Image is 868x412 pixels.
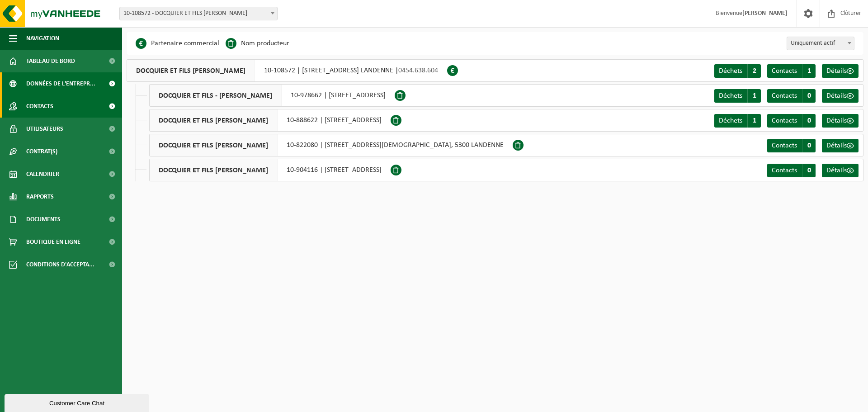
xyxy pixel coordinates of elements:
iframe: chat widget [5,392,151,412]
a: Contacts 0 [767,139,816,152]
span: Documents [26,208,61,231]
a: Détails [822,89,859,103]
span: Détails [826,67,847,75]
span: 10-108572 - DOCQUIER ET FILS SRL - LANDENNE [120,7,277,20]
span: Déchets [719,117,742,124]
span: Contacts [772,167,797,174]
a: Détails [822,164,859,177]
span: 0 [802,89,816,103]
span: 1 [747,114,761,128]
span: 1 [747,89,761,103]
span: DOCQUIER ET FILS [PERSON_NAME] [127,60,255,81]
span: Contacts [772,117,797,124]
span: Contacts [772,67,797,75]
span: Boutique en ligne [26,231,80,253]
a: Contacts 0 [767,89,816,103]
span: Détails [826,92,847,99]
div: 10-108572 | [STREET_ADDRESS] LANDENNE | [127,59,447,82]
span: 0 [802,114,816,128]
a: Déchets 1 [714,114,761,128]
span: Navigation [26,27,59,50]
span: Détails [826,117,847,124]
a: Déchets 2 [714,64,761,78]
div: 10-888622 | [STREET_ADDRESS] [149,109,391,132]
strong: [PERSON_NAME] [742,10,788,17]
span: DOCQUIER ET FILS [PERSON_NAME] [150,109,278,131]
div: 10-822080 | [STREET_ADDRESS][DEMOGRAPHIC_DATA], 5300 LANDENNE [149,134,513,156]
li: Nom producteur [226,37,289,50]
span: Données de l'entrepr... [26,72,95,95]
span: Utilisateurs [26,118,63,140]
span: DOCQUIER ET FILS [PERSON_NAME] [150,159,278,181]
span: 1 [802,64,816,78]
span: DOCQUIER ET FILS [PERSON_NAME] [150,134,278,156]
a: Contacts 0 [767,164,816,177]
span: Rapports [26,185,54,208]
span: Déchets [719,92,742,99]
span: 0 [802,139,816,152]
span: Contacts [772,92,797,99]
span: Contrat(s) [26,140,57,163]
span: Calendrier [26,163,59,185]
span: 0454.638.604 [398,67,438,74]
span: Uniquement actif [787,37,854,50]
a: Détails [822,114,859,128]
span: Détails [826,167,847,174]
a: Détails [822,139,859,152]
span: Détails [826,142,847,149]
a: Déchets 1 [714,89,761,103]
span: Tableau de bord [26,50,75,72]
span: Contacts [26,95,53,118]
li: Partenaire commercial [136,37,219,50]
a: Détails [822,64,859,78]
span: Uniquement actif [787,37,854,50]
a: Contacts 0 [767,114,816,128]
span: 0 [802,164,816,177]
a: Contacts 1 [767,64,816,78]
span: DOCQUIER ET FILS - [PERSON_NAME] [150,85,282,106]
div: 10-904116 | [STREET_ADDRESS] [149,159,391,181]
span: 10-108572 - DOCQUIER ET FILS SRL - LANDENNE [119,7,278,20]
span: Déchets [719,67,742,75]
span: Conditions d'accepta... [26,253,94,276]
div: 10-978662 | [STREET_ADDRESS] [149,84,395,107]
span: 2 [747,64,761,78]
span: Contacts [772,142,797,149]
